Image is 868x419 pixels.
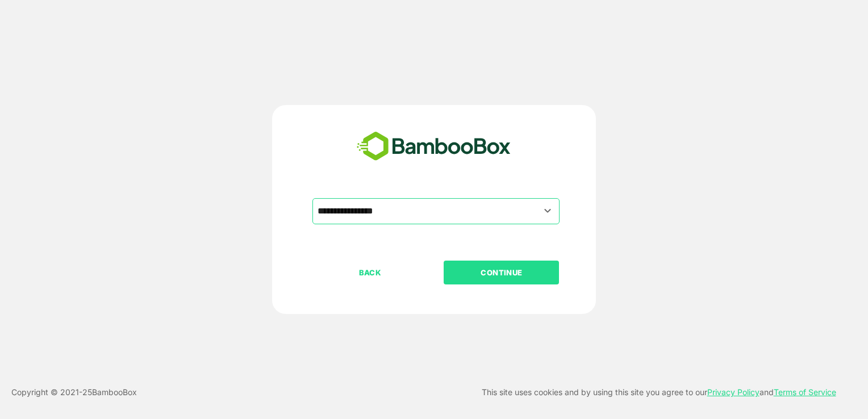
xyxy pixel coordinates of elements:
a: Privacy Policy [707,387,759,397]
button: BACK [312,261,428,284]
button: CONTINUE [444,261,559,284]
p: Copyright © 2021- 25 BambooBox [11,386,137,399]
img: bamboobox [350,128,517,165]
p: This site uses cookies and by using this site you agree to our and [482,386,836,399]
a: Terms of Service [774,387,836,397]
p: BACK [314,266,427,279]
p: CONTINUE [445,266,558,279]
button: Open [540,203,556,219]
